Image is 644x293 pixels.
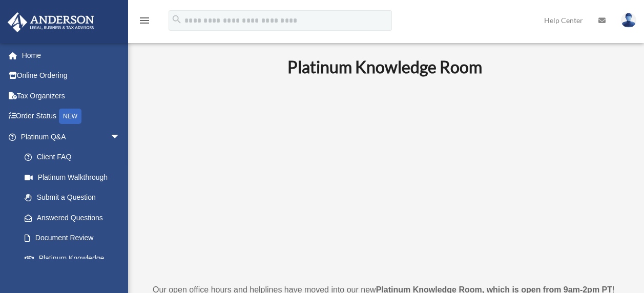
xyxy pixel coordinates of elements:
a: Platinum Walkthrough [14,167,136,187]
a: menu [138,18,151,27]
a: Platinum Q&Aarrow_drop_down [7,127,136,147]
iframe: 231110_Toby_KnowledgeRoom [231,91,538,264]
span: arrow_drop_down [110,127,131,148]
img: Anderson Advisors Platinum Portal [5,12,97,32]
i: menu [138,14,151,27]
a: Tax Organizers [7,86,136,106]
a: Answered Questions [14,207,136,228]
a: Online Ordering [7,66,136,86]
a: Submit a Question [14,187,136,208]
a: Order StatusNEW [7,106,136,127]
b: Platinum Knowledge Room [287,57,482,77]
a: Platinum Knowledge Room [14,248,131,281]
div: NEW [59,109,81,124]
img: User Pic [621,13,636,28]
i: search [171,14,182,25]
a: Home [7,45,136,66]
a: Document Review [14,228,136,248]
a: Client FAQ [14,147,136,168]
